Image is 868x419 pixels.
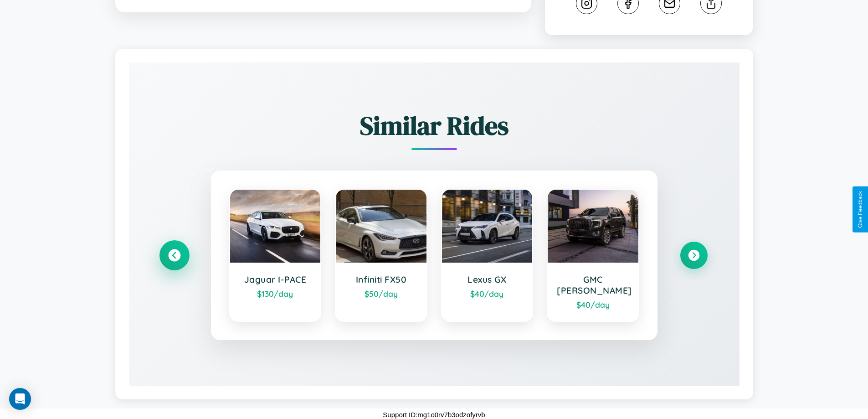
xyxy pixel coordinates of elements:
[451,289,524,299] div: $ 40 /day
[345,274,417,285] h3: Infiniti FX50
[9,388,31,410] div: Open Intercom Messenger
[229,189,322,322] a: Jaguar I-PACE$130/day
[441,189,534,322] a: Lexus GX$40/day
[557,300,629,310] div: $ 40 /day
[557,274,629,296] h3: GMC [PERSON_NAME]
[239,274,312,285] h3: Jaguar I-PACE
[161,108,708,143] h2: Similar Rides
[547,189,639,322] a: GMC [PERSON_NAME]$40/day
[345,289,417,299] div: $ 50 /day
[451,274,524,285] h3: Lexus GX
[335,189,427,322] a: Infiniti FX50$50/day
[857,191,863,228] div: Give Feedback
[239,289,312,299] div: $ 130 /day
